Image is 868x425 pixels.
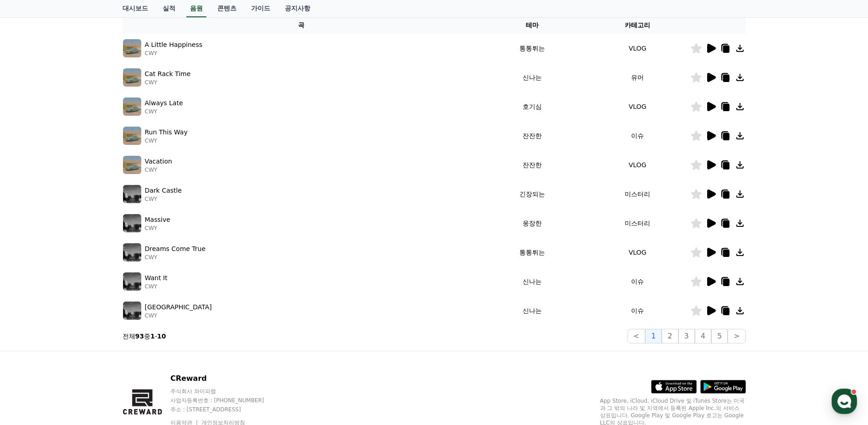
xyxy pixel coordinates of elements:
[585,34,690,63] td: VLOG
[170,397,282,404] p: 사업자등록번호 : [PHONE_NUMBER]
[141,302,152,310] span: 설정
[145,283,168,290] p: CWY
[123,97,141,116] img: music
[145,98,183,108] p: Always Late
[145,128,188,137] p: Run This Way
[627,329,645,343] button: <
[480,34,585,63] td: 통통튀는
[678,329,695,343] button: 3
[145,50,203,57] p: CWY
[145,166,172,174] p: CWY
[83,303,94,310] span: 대화
[695,329,711,343] button: 4
[170,388,282,395] p: 주식회사 와이피랩
[123,156,141,174] img: music
[3,289,60,312] a: 홈
[145,137,188,144] p: CWY
[480,92,585,121] td: 호기심
[145,186,182,195] p: Dark Castle
[480,238,585,267] td: 통통튀는
[145,157,172,166] p: Vacation
[123,185,141,203] img: music
[480,296,585,325] td: 신나는
[145,195,182,203] p: CWY
[585,267,690,296] td: 이슈
[123,39,141,57] img: music
[123,68,141,87] img: music
[145,225,170,232] p: CWY
[135,333,144,340] strong: 93
[585,150,690,179] td: VLOG
[123,272,141,291] img: music
[123,243,141,261] img: music
[585,209,690,238] td: 미스터리
[585,179,690,209] td: 미스터리
[585,238,690,267] td: VLOG
[585,63,690,92] td: 유머
[118,289,175,312] a: 설정
[150,333,155,340] strong: 1
[145,273,168,283] p: Want It
[480,17,585,34] th: 테마
[157,333,166,340] strong: 10
[480,267,585,296] td: 신나는
[29,302,34,310] span: 홈
[480,63,585,92] td: 신나는
[585,92,690,121] td: VLOG
[170,406,282,413] p: 주소 : [STREET_ADDRESS]
[480,121,585,150] td: 잔잔한
[123,127,141,145] img: music
[585,296,690,325] td: 이슈
[145,108,183,115] p: CWY
[585,121,690,150] td: 이슈
[645,329,662,343] button: 1
[662,329,678,343] button: 2
[145,254,206,261] p: CWY
[123,332,166,341] p: 전체 중 -
[145,215,170,225] p: Massive
[145,312,212,319] p: CWY
[145,302,212,312] p: [GEOGRAPHIC_DATA]
[123,302,141,320] img: music
[711,329,728,343] button: 5
[145,69,191,79] p: Cat Rack Time
[480,150,585,179] td: 잔잔한
[170,373,282,384] p: CReward
[480,209,585,238] td: 웅장한
[145,40,203,50] p: A Little Happiness
[585,17,690,34] th: 카테고리
[60,289,118,312] a: 대화
[728,329,745,343] button: >
[145,244,206,254] p: Dreams Come True
[480,179,585,209] td: 긴장되는
[123,17,480,34] th: 곡
[145,79,191,86] p: CWY
[123,214,141,232] img: music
